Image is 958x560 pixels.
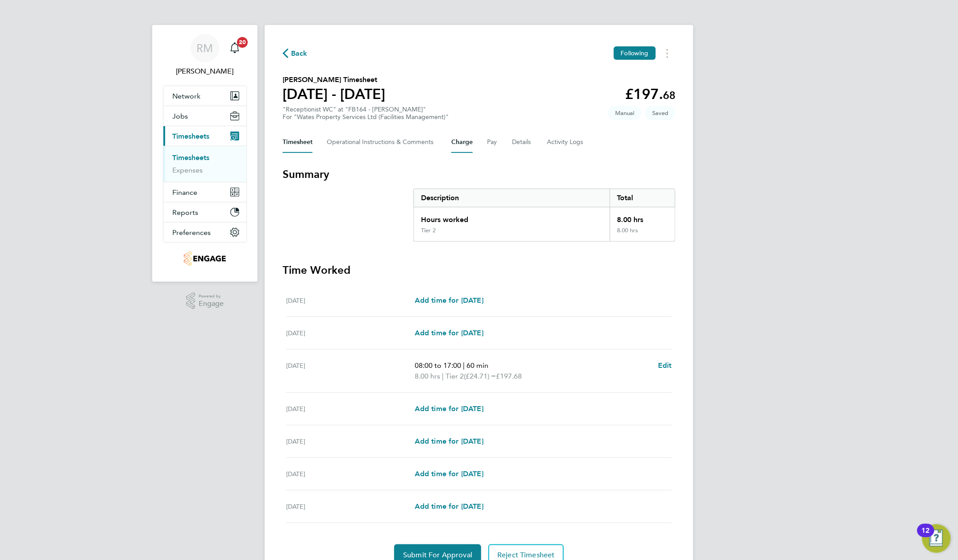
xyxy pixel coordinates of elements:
span: Reject Timesheet [497,551,555,560]
div: Summary [413,189,675,242]
div: 12 [922,531,930,542]
h2: [PERSON_NAME] Timesheet [283,74,385,85]
span: Finance [172,188,197,197]
span: Submit For Approval [403,551,472,560]
span: Add time for [DATE] [415,469,483,478]
button: Operational Instructions & Comments [327,132,437,153]
span: Add time for [DATE] [415,437,483,445]
span: Rachel McIntosh [163,66,247,77]
div: [DATE] [286,436,415,447]
span: Jobs [172,112,188,120]
div: 8.00 hrs [610,207,675,227]
span: Reports [172,208,198,217]
span: Tier 2 [446,371,464,382]
div: Timesheets [163,146,246,182]
div: [DATE] [286,501,415,512]
button: Activity Logs [547,132,584,153]
a: Add time for [DATE] [415,295,483,306]
a: Expenses [172,166,203,174]
div: Hours worked [414,207,610,227]
span: £197.68 [496,372,522,380]
span: Edit [658,361,672,370]
a: Add time for [DATE] [415,404,483,414]
a: Powered byEngage [186,292,224,309]
button: Open Resource Center, 12 new notifications [922,524,951,553]
span: Add time for [DATE] [415,296,483,305]
h3: Time Worked [283,263,675,277]
span: Add time for [DATE] [415,329,483,337]
span: 08:00 to 17:00 [415,361,461,370]
span: | [463,361,465,370]
div: [DATE] [286,360,415,382]
div: Description [414,189,610,207]
a: Add time for [DATE] [415,501,483,512]
div: [DATE] [286,404,415,414]
div: For "Wates Property Services Ltd (Facilities Management)" [283,113,449,121]
button: Charge [451,132,473,153]
button: Timesheets Menu [659,46,675,60]
a: Add time for [DATE] [415,328,483,338]
div: 8.00 hrs [610,227,675,241]
button: Timesheet [283,132,312,153]
button: Back [283,48,308,59]
button: Timesheets [163,126,246,146]
div: [DATE] [286,328,415,338]
span: | [442,372,444,380]
app-decimal: £197. [625,86,675,103]
span: Engage [199,300,224,308]
a: RM[PERSON_NAME] [163,34,247,77]
a: Go to home page [163,251,247,266]
span: This timesheet is Saved. [645,106,675,120]
span: Add time for [DATE] [415,404,483,413]
span: Preferences [172,228,211,237]
button: Following [614,46,656,60]
a: 20 [226,34,244,62]
span: Timesheets [172,132,209,140]
span: 68 [663,89,675,102]
h1: [DATE] - [DATE] [283,85,385,103]
a: Timesheets [172,153,209,162]
span: 8.00 hrs [415,372,440,380]
span: Network [172,92,200,100]
h3: Summary [283,167,675,181]
span: Add time for [DATE] [415,502,483,511]
span: Following [621,49,649,57]
span: Back [291,48,308,59]
button: Network [163,86,246,106]
button: Preferences [163,222,246,242]
a: Add time for [DATE] [415,469,483,479]
div: [DATE] [286,295,415,306]
button: Jobs [163,106,246,126]
button: Reports [163,202,246,222]
button: Finance [163,182,246,202]
button: Details [512,132,533,153]
div: "Receptionist WC" at "FB164 - [PERSON_NAME]" [283,106,449,121]
nav: Main navigation [152,25,258,282]
a: Add time for [DATE] [415,436,483,447]
span: Powered by [199,292,224,300]
div: [DATE] [286,469,415,479]
span: 60 min [467,361,488,370]
img: e-personnel-logo-retina.png [184,251,225,266]
span: (£24.71) = [464,372,496,380]
button: Pay [487,132,498,153]
div: Total [610,189,675,207]
div: Tier 2 [421,227,436,234]
span: 20 [237,37,248,48]
a: Edit [658,360,672,371]
span: RM [197,42,213,54]
span: This timesheet was manually created. [608,106,641,120]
